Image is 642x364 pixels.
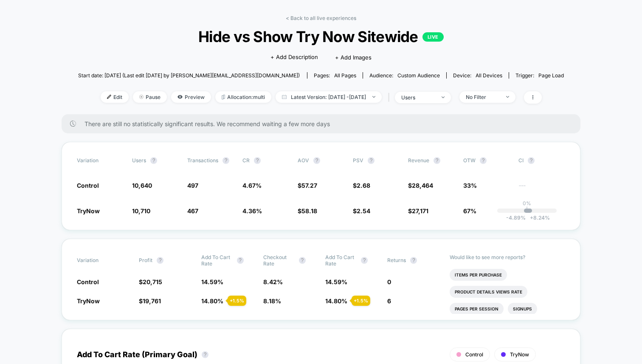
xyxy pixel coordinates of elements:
span: CI [518,157,565,164]
span: 4.67 % [242,182,262,189]
span: There are still no statistically significant results. We recommend waiting a few more days [84,120,563,127]
span: 6 [387,297,391,305]
span: Preview [171,91,211,103]
div: Audience: [369,72,440,79]
span: 2.68 [357,182,370,189]
span: Allocation: multi [215,91,271,103]
span: Add To Cart Rate [325,254,357,267]
div: No Filter [466,94,500,100]
span: PSV [353,157,363,164]
button: ? [157,257,163,264]
span: 8.18 % [263,297,281,305]
li: Product Details Views Rate [450,286,527,298]
span: --- [518,183,565,189]
img: end [372,96,375,98]
p: | [526,206,528,213]
span: Start date: [DATE] (Last edit [DATE] by [PERSON_NAME][EMAIL_ADDRESS][DOMAIN_NAME]) [78,72,300,79]
span: all pages [334,72,356,79]
img: calendar [282,95,287,99]
img: edit [107,95,111,99]
span: 67% [463,207,476,214]
span: $ [298,207,317,214]
span: 497 [187,182,198,189]
li: Items Per Purchase [450,269,507,281]
span: Add To Cart Rate [201,254,233,267]
span: AOV [298,157,309,164]
span: 8.24 % [526,214,550,221]
span: Revenue [408,157,429,164]
button: ? [237,257,244,264]
span: TryNow [77,207,100,214]
span: 14.59 % [201,278,223,285]
div: + 1.5 % [352,296,370,306]
span: Latest Version: [DATE] - [DATE] [276,91,382,103]
span: $ [139,297,161,305]
p: Would like to see more reports? [450,254,566,260]
span: 2.54 [357,207,370,214]
span: 14.59 % [325,278,347,285]
span: Hide vs Show Try Now Sitewide [102,28,540,45]
button: ? [434,157,440,164]
span: 33% [463,182,477,189]
span: 28,464 [412,182,433,189]
div: Trigger: [515,72,564,79]
span: Returns [387,257,406,263]
span: 58.18 [301,207,317,214]
span: 20,715 [143,278,162,285]
button: ? [410,257,417,264]
span: Control [77,182,99,189]
span: 4.36 % [242,207,262,214]
span: 57.27 [301,182,317,189]
span: TryNow [77,297,100,305]
span: Device: [446,72,509,79]
span: $ [408,207,428,214]
span: 10,640 [132,182,152,189]
span: $ [408,182,433,189]
img: rebalance [222,95,225,99]
p: LIVE [422,32,444,42]
button: ? [299,257,306,264]
span: TryNow [510,351,529,358]
li: Signups [508,303,537,315]
span: Pause [133,91,167,103]
li: Pages Per Session [450,303,504,315]
span: OTW [463,157,510,164]
span: $ [139,278,162,285]
button: ? [222,157,229,164]
button: ? [528,157,535,164]
span: -4.89 % [506,214,526,221]
img: end [442,96,445,98]
span: users [132,157,146,164]
span: 0 [387,278,391,285]
span: all devices [476,72,502,79]
img: end [506,96,509,98]
span: Page Load [538,72,564,79]
a: < Back to all live experiences [286,15,356,21]
span: Transactions [187,157,218,164]
span: Control [465,351,483,358]
button: ? [150,157,157,164]
button: ? [480,157,487,164]
button: ? [313,157,320,164]
button: ? [254,157,261,164]
span: Profit [139,257,152,263]
span: + [530,214,533,221]
span: | [386,91,395,104]
span: Control [77,278,99,285]
div: users [401,94,435,101]
span: Checkout Rate [263,254,295,267]
p: 0% [523,200,531,206]
span: Variation [77,157,124,164]
span: 8.42 % [263,278,283,285]
span: $ [353,182,370,189]
span: + Add Description [270,53,318,62]
button: ? [361,257,368,264]
span: $ [298,182,317,189]
span: Edit [101,91,129,103]
span: Custom Audience [397,72,440,79]
span: 467 [187,207,198,214]
span: Variation [77,254,124,267]
span: 10,710 [132,207,150,214]
span: 14.80 % [201,297,223,305]
span: CR [242,157,250,164]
